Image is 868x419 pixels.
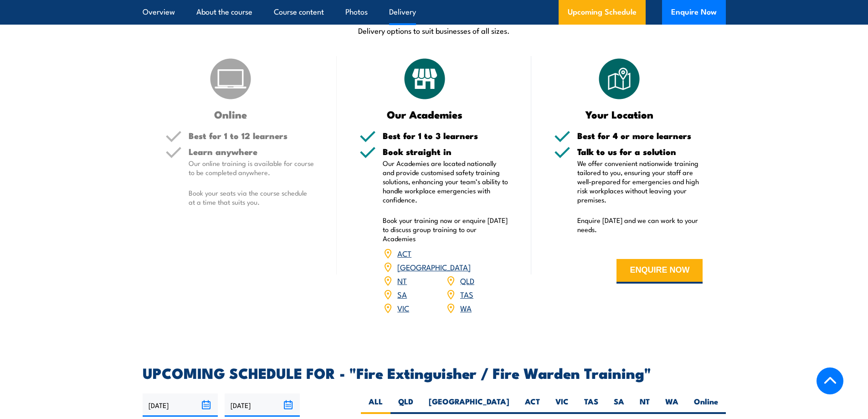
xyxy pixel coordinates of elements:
[189,159,314,177] p: Our online training is available for course to be completed anywhere.
[189,188,314,207] p: Book your seats via the course schedule at a time that suits you.
[383,216,508,243] p: Book your training now or enquire [DATE] to discuss group training to our Academies
[554,109,685,119] h3: Your Location
[397,275,407,286] a: NT
[383,131,508,140] h5: Best for 1 to 3 learners
[397,248,411,259] a: ACT
[383,159,508,204] p: Our Academies are located nationally and provide customised safety training solutions, enhancing ...
[632,396,657,414] label: NT
[616,259,703,284] button: ENQUIRE NOW
[383,147,508,156] h5: Book straight in
[576,396,606,414] label: TAS
[225,393,300,417] input: To date
[460,302,472,313] a: WA
[397,261,471,272] a: [GEOGRAPHIC_DATA]
[460,289,473,300] a: TAS
[686,396,726,414] label: Online
[143,366,726,379] h2: UPCOMING SCHEDULE FOR - "Fire Extinguisher / Fire Warden Training"
[361,396,390,414] label: ALL
[460,275,474,286] a: QLD
[577,216,703,234] p: Enquire [DATE] and we can work to your needs.
[397,302,409,313] a: VIC
[360,109,490,119] h3: Our Academies
[577,159,703,204] p: We offer convenient nationwide training tailored to you, ensuring your staff are well-prepared fo...
[606,396,632,414] label: SA
[548,396,576,414] label: VIC
[577,131,703,140] h5: Best for 4 or more learners
[165,109,296,119] h3: Online
[657,396,686,414] label: WA
[577,147,703,156] h5: Talk to us for a solution
[143,393,218,417] input: From date
[390,396,421,414] label: QLD
[421,396,517,414] label: [GEOGRAPHIC_DATA]
[189,147,314,156] h5: Learn anywhere
[397,289,407,300] a: SA
[517,396,548,414] label: ACT
[143,25,726,36] p: Delivery options to suit businesses of all sizes.
[189,131,314,140] h5: Best for 1 to 12 learners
